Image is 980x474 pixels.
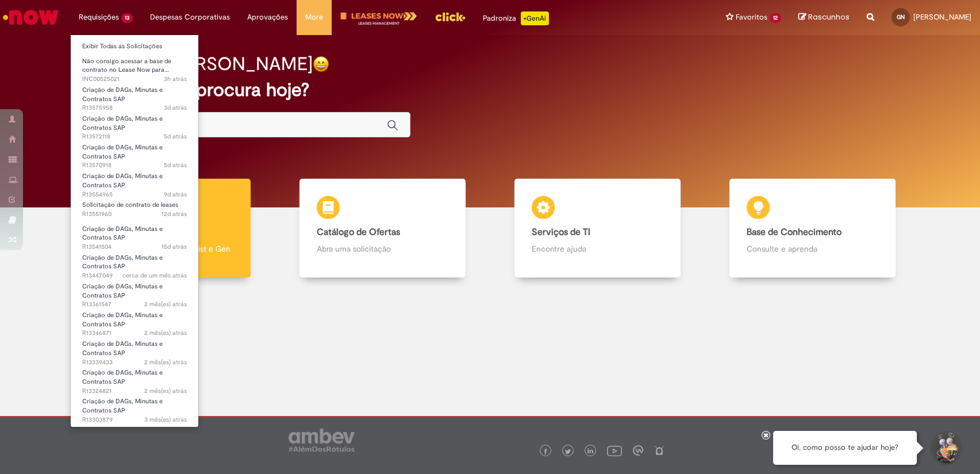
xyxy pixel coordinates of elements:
[82,242,187,252] span: R13541504
[82,300,187,309] span: R13361547
[71,280,198,305] a: Aberto R13361547 : Criação de DAGs, Minutas e Contratos SAP
[162,210,187,218] span: 12d atrás
[162,242,187,251] time: 16/09/2025 19:26:54
[1,6,60,29] img: ServiceNow
[928,431,963,465] button: Iniciar Conversa de Suporte
[82,210,187,219] span: R13551960
[162,210,187,218] time: 19/09/2025 17:34:36
[654,445,664,456] img: logo_footer_naosei.png
[808,11,850,22] span: Rascunhos
[82,271,187,280] span: R13447049
[164,161,187,169] time: 26/09/2025 14:46:06
[71,55,198,80] a: Aberto INC00525021 : Não consigo acessar a base de contrato no Lease Now para pedir a baixa de co...
[144,329,187,337] span: 2 mês(es) atrás
[93,54,313,74] h2: Bom dia, [PERSON_NAME]
[164,190,187,199] time: 22/09/2025 12:28:29
[71,84,198,109] a: Aberto R13575958 : Criação de DAGs, Minutas e Contratos SAP
[82,172,163,190] span: Criação de DAGs, Minutas e Contratos SAP
[82,311,163,329] span: Criação de DAGs, Minutas e Contratos SAP
[164,190,187,199] span: 9d atrás
[532,226,590,238] b: Serviços de TI
[82,86,163,103] span: Criação de DAGs, Minutas e Contratos SAP
[164,103,187,112] span: 3d atrás
[164,75,187,83] time: 01/10/2025 08:54:09
[532,243,663,255] p: Encontre ajuda
[483,11,549,25] div: Padroniza
[305,11,323,23] span: More
[82,387,187,396] span: R13324821
[164,103,187,112] time: 29/09/2025 11:02:46
[913,12,971,22] span: [PERSON_NAME]
[633,445,643,456] img: logo_footer_workplace.png
[71,309,198,334] a: Aberto R13346871 : Criação de DAGs, Minutas e Contratos SAP
[897,13,905,21] span: GN
[773,431,917,465] div: Oi, como posso te ajudar hoje?
[122,271,187,280] span: cerca de um mês atrás
[317,226,400,238] b: Catálogo de Ofertas
[435,8,466,25] img: click_logo_yellow_360x200.png
[71,338,198,363] a: Aberto R13339433 : Criação de DAGs, Minutas e Contratos SAP
[164,132,187,141] time: 26/09/2025 17:52:52
[71,223,198,248] a: Aberto R13541504 : Criação de DAGs, Minutas e Contratos SAP
[150,11,230,23] span: Despesas Corporativas
[607,443,622,458] img: logo_footer_youtube.png
[71,141,198,166] a: Aberto R13570918 : Criação de DAGs, Minutas e Contratos SAP
[82,397,163,415] span: Criação de DAGs, Minutas e Contratos SAP
[543,449,548,454] img: logo_footer_facebook.png
[275,179,490,278] a: Catálogo de Ofertas Abra uma solicitação
[164,75,187,83] span: 3h atrás
[82,340,163,357] span: Criação de DAGs, Minutas e Contratos SAP
[60,179,275,278] a: Tirar dúvidas Tirar dúvidas com Lupi Assist e Gen Ai
[71,170,198,195] a: Aberto R13554965 : Criação de DAGs, Minutas e Contratos SAP
[490,179,705,278] a: Serviços de TI Encontre ajuda
[121,13,133,23] span: 13
[122,271,187,280] time: 26/08/2025 09:39:03
[82,282,163,300] span: Criação de DAGs, Minutas e Contratos SAP
[289,429,355,452] img: logo_footer_ambev_rotulo_gray.png
[144,300,187,309] time: 06/08/2025 19:09:48
[164,132,187,141] span: 5d atrás
[770,13,781,23] span: 12
[93,80,887,100] h2: O que você procura hoje?
[144,387,187,395] time: 25/07/2025 16:21:55
[71,252,198,276] a: Aberto R13447049 : Criação de DAGs, Minutas e Contratos SAP
[70,34,199,427] ul: Requisições
[798,12,850,23] a: Rascunhos
[71,113,198,137] a: Aberto R13572118 : Criação de DAGs, Minutas e Contratos SAP
[340,11,417,26] img: logo-leases-transp-branco.png
[144,300,187,309] span: 2 mês(es) atrás
[82,161,187,170] span: R13570918
[747,226,841,238] b: Base de Conhecimento
[164,161,187,169] span: 5d atrás
[82,132,187,141] span: R13572118
[521,11,549,25] p: +GenAi
[82,253,163,271] span: Criação de DAGs, Minutas e Contratos SAP
[82,368,163,386] span: Criação de DAGs, Minutas e Contratos SAP
[71,395,198,420] a: Aberto R13303879 : Criação de DAGs, Minutas e Contratos SAP
[82,143,163,161] span: Criação de DAGs, Minutas e Contratos SAP
[144,415,187,424] time: 17/07/2025 19:50:26
[144,358,187,367] time: 30/07/2025 19:28:44
[747,243,878,255] p: Consulte e aprenda
[317,243,448,255] p: Abra uma solicitação
[71,367,198,391] a: Aberto R13324821 : Criação de DAGs, Minutas e Contratos SAP
[82,57,171,75] span: Não consigo acessar a base de contrato no Lease Now para…
[587,448,593,455] img: logo_footer_linkedin.png
[313,56,329,72] img: happy-face.png
[247,11,288,23] span: Aprovações
[162,242,187,251] span: 15d atrás
[705,179,920,278] a: Base de Conhecimento Consulte e aprenda
[82,225,163,242] span: Criação de DAGs, Minutas e Contratos SAP
[144,358,187,367] span: 2 mês(es) atrás
[82,190,187,199] span: R13554965
[82,103,187,113] span: R13575958
[736,11,767,23] span: Favoritos
[82,358,187,367] span: R13339433
[144,329,187,337] time: 01/08/2025 16:44:28
[82,75,187,84] span: INC00525021
[565,449,571,454] img: logo_footer_twitter.png
[71,40,198,53] a: Exibir Todas as Solicitações
[79,11,119,23] span: Requisições
[71,199,198,220] a: Aberto R13551960 : Solicitação de contrato de leases
[82,415,187,425] span: R13303879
